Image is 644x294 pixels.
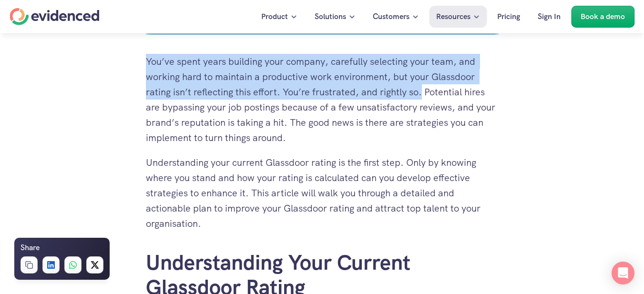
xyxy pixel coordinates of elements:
p: Sign In [538,10,561,23]
h6: Share [20,242,40,254]
p: Customers [373,10,409,23]
a: Sign In [531,6,568,28]
a: Home [10,8,99,25]
p: Book a demo [581,10,625,23]
a: Book a demo [571,6,634,28]
div: Open Intercom Messenger [612,262,634,284]
a: Pricing [490,6,527,28]
p: Product [261,10,288,23]
p: Solutions [315,10,346,23]
p: Pricing [497,10,520,23]
p: Understanding your current Glassdoor rating is the first step. Only by knowing where you stand an... [146,155,499,231]
p: You’ve spent years building your company, carefully selecting your team, and working hard to main... [146,54,499,145]
p: Resources [436,10,470,23]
